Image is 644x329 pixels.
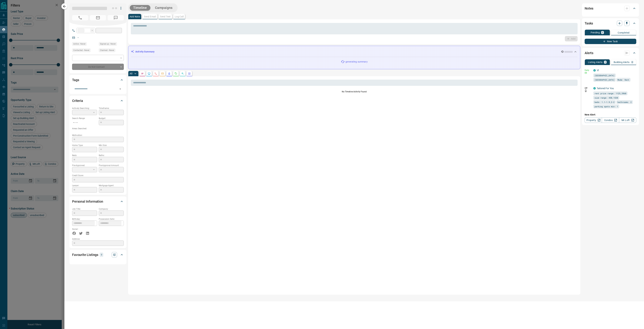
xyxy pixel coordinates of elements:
[585,72,587,74] svg: Email
[152,5,176,11] button: Campaigns
[72,144,97,147] p: Home Type:
[595,78,614,81] span: [GEOGRAPHIC_DATA]
[188,72,191,75] svg: Agent Actions
[618,32,630,34] p: Completed
[585,90,587,92] svg: Push Notification Only
[585,4,636,12] div: Notes
[585,50,593,56] h2: Alerts
[161,72,164,75] svg: Emails
[101,253,102,257] p: 0
[72,251,124,259] div: Favourite Listings0
[130,72,132,75] p: All
[595,105,618,108] span: parking spots min: 1
[614,61,630,63] p: Building Alerts
[99,218,124,221] p: Possession Date:
[72,15,88,20] span: No Number
[141,72,144,75] svg: Notes
[99,117,124,120] p: Budget:
[602,31,603,34] p: 0
[72,154,97,157] p: Beds:
[72,76,124,84] div: Tags
[618,100,632,104] span: bathrooms: 2
[77,36,79,39] a: --
[585,6,593,11] h2: Notes
[72,228,97,231] p: Social:
[72,98,83,103] h2: Criteria
[595,96,618,99] span: size range: 450,1538
[72,164,97,167] p: Pre-Approved:
[108,15,124,20] span: No Number
[131,49,577,55] div: Activity Summary
[632,61,633,63] p: 0
[100,42,116,46] span: Signed up - Never
[618,78,629,81] span: Mode: Rent
[100,49,114,52] span: Claimed - Never
[72,174,124,177] p: Credit Score:
[585,19,636,27] div: Tasks
[72,184,97,187] p: Lawyer:
[72,197,124,205] div: Personal Information
[72,237,124,241] p: Address:
[593,87,596,89] div: condos.ca
[99,184,124,187] p: Mortgage Agent:
[154,72,157,75] svg: Calls
[602,117,619,123] a: Condos
[99,107,124,110] p: Timeframe:
[73,49,89,52] span: Contacted - Never
[597,87,614,90] a: Tailored For You
[99,144,124,147] p: Min Size:
[130,15,140,18] p: Add Note
[585,21,593,26] h2: Tasks
[585,69,591,72] p: Daily
[130,5,150,11] button: Timeline
[168,72,171,75] svg: Listing Alerts
[597,69,599,72] a: Yf
[99,207,124,211] p: Company:
[588,61,603,63] p: Listing Alerts
[72,107,97,110] p: Actively Searching:
[72,199,103,204] h2: Personal Information
[72,127,124,130] p: Areas Searched:
[118,87,123,91] button: Open
[90,15,106,20] span: No Email
[99,164,124,167] p: Pre-Approval Amount:
[595,74,614,77] span: [GEOGRAPHIC_DATA]
[175,72,177,75] svg: Requests
[148,72,150,75] svg: Lead Browsing Activity
[135,50,154,53] p: Activity Summary
[131,90,578,93] p: No Timeline Activity Found
[72,134,124,137] p: Motivation:
[73,42,86,46] span: Active - Never
[605,61,606,63] p: 2
[595,92,626,95] span: rent price range: 1125,3960
[72,252,98,257] h2: Favourite Listings
[181,72,184,75] svg: Opportunities
[72,117,97,120] p: Search Range:
[72,77,79,83] h2: Tags
[595,100,614,104] span: beds: 1.1-1.9,2-2
[72,97,124,105] div: Criteria
[72,120,97,125] p: -- - --
[345,60,367,64] p: generating summary
[593,69,596,72] div: condos.ca
[585,117,602,123] a: Property
[619,117,636,123] a: Mr.Loft
[72,207,97,211] p: Job Title:
[585,49,636,57] div: Alerts
[72,64,124,70] div: Do Not Contact
[591,31,600,34] p: Pending
[585,87,591,90] p: Off
[99,154,124,157] p: Baths:
[72,218,97,221] p: Birthday:
[585,39,636,44] button: New Task
[585,113,636,116] p: New Alert:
